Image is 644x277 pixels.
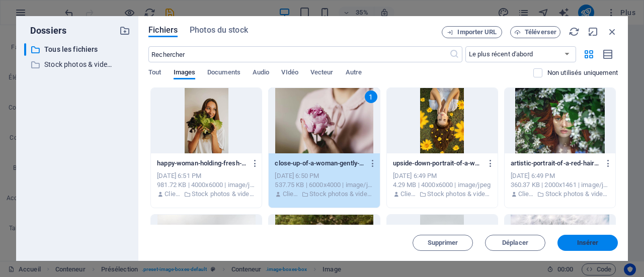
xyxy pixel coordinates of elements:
div: Stock photos & videos [24,58,112,71]
p: Dossiers [24,24,66,37]
p: upside-down-portrait-of-a-woman-lying-on-grass-with-yellow-flowers-in-her-hair-2uWbr5Gr2fGIq_OiU0... [393,159,482,168]
span: VIdéo [281,66,298,80]
span: Documents [207,66,240,80]
p: Client [165,190,181,199]
span: Images [174,66,196,80]
button: Téléverser [510,26,560,38]
p: Affiche uniquement les fichiers non utilisés sur ce site web. Les fichiers ajoutés pendant cette ... [547,68,618,77]
button: Déplacer [485,235,545,251]
div: [DATE] 6:51 PM [157,171,256,180]
span: Fichiers [148,24,178,36]
p: Stock photos & videos [545,190,609,199]
p: Stock photos & videos [44,59,112,70]
div: 4.29 MB | 4000x6000 | image/jpeg [393,180,492,190]
div: ​ [24,43,26,56]
span: Vecteur [310,66,334,80]
p: Stock photos & videos [192,190,256,199]
div: 981.72 KB | 4000x6000 | image/jpeg [157,180,256,190]
span: Supprimer [428,240,458,246]
p: happy-woman-holding-fresh-lettuce-against-a-light-wall-showcasing-healthy-lifestyle-and-fresh-pro... [157,159,247,168]
p: close-up-of-a-woman-gently-holding-a-pink-peony-flower-showcasing-softness-and-elegance-ItB0XqqCi... [275,159,364,168]
span: Téléverser [525,29,556,35]
i: Fermer [607,26,618,37]
p: Client [283,190,299,199]
span: Déplacer [502,240,528,246]
div: [DATE] 6:49 PM [511,171,609,180]
span: Insérer [577,240,599,246]
div: 360.37 KB | 2000x1461 | image/jpeg [511,180,609,190]
p: Client [518,190,534,199]
input: Rechercher [148,46,449,62]
button: Insérer [557,235,618,251]
p: Stock photos & videos [427,190,491,199]
div: 537.75 KB | 6000x4000 | image/jpeg [275,180,373,190]
span: Tout [148,66,161,80]
i: Réduire [588,26,599,37]
div: 1 [365,90,377,103]
div: De: Client | Dossier: Stock photos & videos [275,190,373,199]
div: [DATE] 6:50 PM [275,171,373,180]
div: [DATE] 6:49 PM [393,171,492,180]
i: Actualiser [569,26,580,37]
p: Client [400,190,417,199]
i: Créer un nouveau dossier [119,25,130,36]
span: Importer URL [457,29,497,35]
span: Audio [253,66,269,80]
p: artistic-portrait-of-a-red-haired-woman-surrounded-by-white-flowers-MCJ154OIPkhHV5SY0RxAkA.jpeg [511,159,600,168]
div: Stock photos & videos [24,58,130,71]
p: Stock photos & videos [309,190,373,199]
span: Autre [346,66,362,80]
span: Photos du stock [190,24,248,36]
button: Supprimer [413,235,473,251]
button: Importer URL [442,26,502,38]
p: Tous les fichiers [44,44,112,55]
div: De: Client | Dossier: Stock photos & videos [511,190,609,199]
div: De: Client | Dossier: Stock photos & videos [157,190,256,199]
